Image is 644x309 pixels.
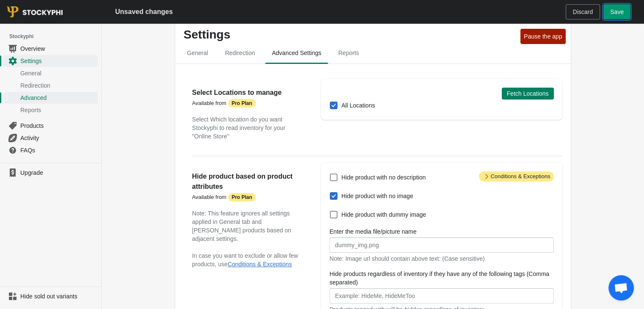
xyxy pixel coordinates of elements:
[573,8,593,15] span: Discard
[524,33,562,40] span: Pause the app
[20,106,96,114] span: Reports
[179,42,217,64] button: general
[3,290,98,302] a: Hide sold out variants
[9,32,101,41] span: Stockyphi
[20,146,96,154] span: FAQs
[3,132,98,144] a: Activity
[192,194,227,200] span: Available from
[3,42,98,55] a: Overview
[341,210,426,219] span: Hide product with dummy image
[3,55,98,67] a: Settings
[3,167,98,179] a: Upgrade
[192,115,304,141] p: Select Which location do you want Stockyphi to read inventory for your "Online Store"
[329,288,553,303] input: Example: HideMe, HideMeToo
[3,91,98,104] a: Advanced
[3,104,98,116] a: Reports
[192,173,293,190] strong: Hide product based on product attributes
[20,69,96,77] span: General
[115,7,173,17] h2: Unsaved changes
[20,57,96,65] span: Settings
[192,251,304,268] p: In case you want to exclude or allow few products, use
[341,101,375,110] span: All Locations
[332,45,366,61] span: Reports
[603,4,630,19] button: Save
[610,8,624,15] span: Save
[20,168,96,177] span: Upgrade
[520,29,565,44] button: Pause the app
[228,261,292,268] button: Conditions & Exceptions
[330,42,368,64] button: reports
[20,81,96,90] span: Redirection
[192,209,304,243] h3: Note: This feature ignores all settings applied in General tab and [PERSON_NAME] products based o...
[216,42,263,64] button: redirection
[608,275,634,301] a: Open chat
[566,4,600,19] button: Discard
[502,88,554,99] button: Fetch Locations
[507,90,549,97] span: Fetch Locations
[192,89,282,96] strong: Select Locations to manage
[263,42,330,64] button: Advanced settings
[20,94,96,102] span: Advanced
[265,45,328,61] span: Advanced Settings
[3,144,98,156] a: FAQs
[232,194,252,201] strong: Pro Plan
[329,227,416,236] label: Enter the media file/picture name
[3,67,98,79] a: General
[329,270,553,287] label: Hide products regardless of inventory if they have any of the following tags (Comma separated)
[329,237,553,253] input: dummy_img.png
[180,45,215,61] span: General
[3,119,98,132] a: Products
[479,171,554,182] span: Conditions & Exceptions
[218,45,262,61] span: Redirection
[20,44,96,53] span: Overview
[20,134,96,142] span: Activity
[341,173,426,182] span: Hide product with no description
[184,28,517,41] p: Settings
[232,100,252,107] strong: Pro Plan
[341,192,413,200] span: Hide product with no image
[3,79,98,91] a: Redirection
[329,254,553,263] div: Note: Image url should contain above text: (Case sensitive)
[20,121,96,130] span: Products
[20,292,96,301] span: Hide sold out variants
[192,100,227,106] span: Available from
